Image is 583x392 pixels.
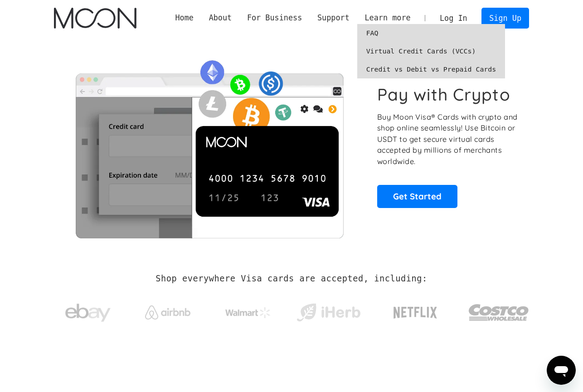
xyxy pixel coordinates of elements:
[547,356,576,385] iframe: Button to launch messaging window
[54,290,121,332] a: ebay
[65,299,111,327] img: ebay
[357,60,505,78] a: Credit vs Debit vs Prepaid Cards
[468,286,529,334] a: Costco
[357,24,505,42] a: FAQ
[310,12,357,24] div: Support
[375,292,456,329] a: Netflix
[357,42,505,60] a: Virtual Credit Cards (VCCs)
[214,298,282,323] a: Walmart
[393,301,438,324] img: Netflix
[134,296,202,324] a: Airbnb
[357,24,505,78] nav: Learn more
[432,8,475,28] a: Log In
[239,12,310,24] div: For Business
[295,301,362,324] img: iHerb
[201,12,239,24] div: About
[468,295,529,329] img: Costco
[364,12,410,24] div: Learn more
[168,12,201,24] a: Home
[377,111,519,167] p: Buy Moon Visa® Cards with crypto and shop online seamlessly! Use Bitcoin or USDT to get secure vi...
[209,12,232,24] div: About
[54,54,364,238] img: Moon Cards let you spend your crypto anywhere Visa is accepted.
[54,8,136,29] a: home
[155,274,427,284] h2: Shop everywhere Visa cards are accepted, including:
[145,305,190,319] img: Airbnb
[377,84,510,105] h1: Pay with Crypto
[225,307,271,318] img: Walmart
[54,8,136,29] img: Moon Logo
[377,185,457,208] a: Get Started
[317,12,350,24] div: Support
[247,12,302,24] div: For Business
[295,292,362,329] a: iHerb
[481,8,529,28] a: Sign Up
[357,12,418,24] div: Learn more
